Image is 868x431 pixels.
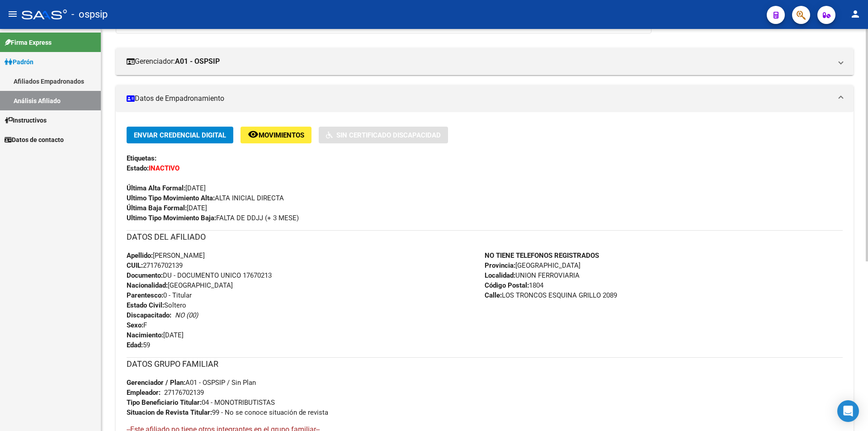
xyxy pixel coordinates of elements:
[485,271,580,279] span: UNION FERROVIARIA
[127,379,185,387] strong: Gerenciador / Plan:
[5,57,33,67] span: Padrón
[127,261,183,270] span: 27176702139
[127,281,168,289] strong: Nacionalidad:
[5,38,52,47] span: Firma Express
[336,131,441,139] span: Sin Certificado Discapacidad
[127,204,187,212] strong: Última Baja Formal:
[5,115,47,125] span: Instructivos
[127,184,185,192] strong: Última Alta Formal:
[127,311,171,319] strong: Discapacitado:
[259,131,304,139] span: Movimientos
[241,127,311,143] button: Movimientos
[127,341,150,349] span: 59
[7,9,18,19] mat-icon: menu
[485,251,599,260] strong: NO TIENE TELEFONOS REGISTRADOS
[127,261,143,270] strong: CUIL:
[175,57,220,66] strong: A01 - OSPSIP
[485,291,617,299] span: LOS TRONCOS ESQUINA GRILLO 2089
[127,194,284,202] span: ALTA INICIAL DIRECTA
[127,214,216,222] strong: Ultimo Tipo Movimiento Baja:
[485,291,502,299] strong: Calle:
[127,331,163,339] strong: Nacimiento:
[127,154,156,162] strong: Etiquetas:
[127,291,192,299] span: 0 - Titular
[127,408,328,417] span: 99 - No se conoce situación de revista
[175,311,198,319] i: NO (00)
[134,131,226,139] span: Enviar Credencial Digital
[319,127,448,143] button: Sin Certificado Discapacidad
[71,5,108,24] span: - ospsip
[127,94,832,104] mat-panel-title: Datos de Empadronamiento
[127,281,233,289] span: [GEOGRAPHIC_DATA]
[248,129,259,140] mat-icon: remove_red_eye
[5,135,64,145] span: Datos de contacto
[127,291,163,299] strong: Parentesco:
[127,301,164,309] strong: Estado Civil:
[485,281,543,289] span: 1804
[127,127,233,143] button: Enviar Credencial Digital
[127,341,143,349] strong: Edad:
[127,251,205,260] span: [PERSON_NAME]
[127,321,147,329] span: F
[837,400,859,422] div: Open Intercom Messenger
[116,48,854,75] mat-expansion-panel-header: Gerenciador:A01 - OSPSIP
[127,57,832,66] mat-panel-title: Gerenciador:
[127,184,206,192] span: [DATE]
[485,271,515,279] strong: Localidad:
[127,398,202,407] strong: Tipo Beneficiario Titular:
[485,261,515,270] strong: Provincia:
[127,251,153,260] strong: Apellido:
[127,358,843,370] h3: DATOS GRUPO FAMILIAR
[485,261,580,270] span: [GEOGRAPHIC_DATA]
[127,398,275,407] span: 04 - MONOTRIBUTISTAS
[127,388,160,397] strong: Empleador:
[127,301,186,309] span: Soltero
[127,379,256,387] span: A01 - OSPSIP / Sin Plan
[127,231,843,243] h3: DATOS DEL AFILIADO
[127,321,143,329] strong: Sexo:
[127,214,299,222] span: FALTA DE DDJJ (+ 3 MESE)
[127,271,163,279] strong: Documento:
[127,271,272,279] span: DU - DOCUMENTO UNICO 17670213
[850,9,861,19] mat-icon: person
[127,164,149,172] strong: Estado:
[127,194,215,202] strong: Ultimo Tipo Movimiento Alta:
[116,85,854,112] mat-expansion-panel-header: Datos de Empadronamiento
[149,164,179,172] strong: INACTIVO
[164,388,204,398] div: 27176702139
[127,408,212,417] strong: Situacion de Revista Titular:
[485,281,529,289] strong: Código Postal:
[127,204,207,212] span: [DATE]
[127,331,184,339] span: [DATE]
